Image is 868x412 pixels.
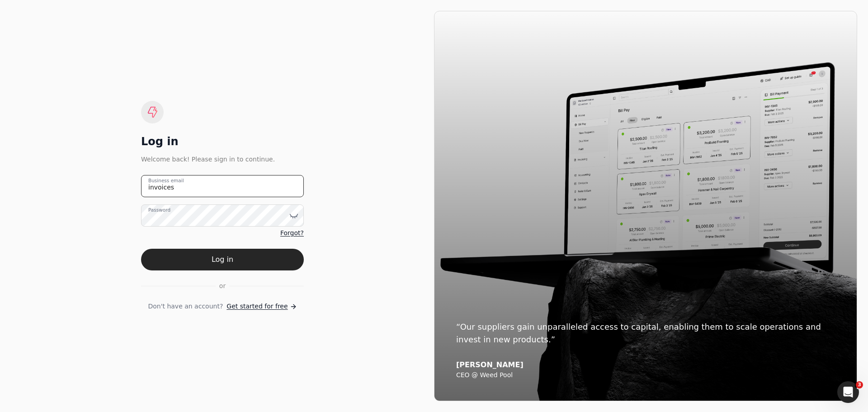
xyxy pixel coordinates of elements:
[280,228,304,238] a: Forgot?
[226,302,288,311] span: Get started for free
[456,321,835,346] div: “Our suppliers gain unparalleled access to capital, enabling them to scale operations and invest ...
[148,302,223,311] span: Don't have an account?
[456,360,835,369] div: [PERSON_NAME]
[148,207,170,214] label: Password
[219,281,226,291] span: or
[456,371,835,379] div: CEO @ Weed Pool
[226,302,297,311] a: Get started for free
[141,154,304,164] div: Welcome back! Please sign in to continue.
[148,177,184,185] label: Business email
[856,381,863,388] span: 3
[141,249,304,270] button: Log in
[837,381,859,403] iframe: Intercom live chat
[141,134,304,149] div: Log in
